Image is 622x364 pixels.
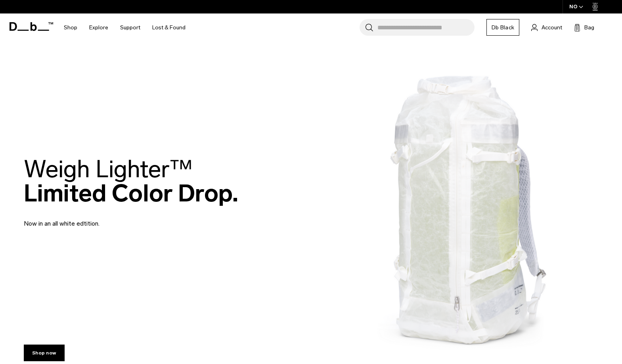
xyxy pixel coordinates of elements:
span: Account [542,23,562,32]
a: Lost & Found [152,13,186,42]
nav: Main Navigation [58,13,191,42]
span: Weigh Lighter™ [24,155,193,184]
button: Bag [574,23,594,32]
a: Shop [64,13,77,42]
a: Account [531,23,562,32]
h2: Limited Color Drop. [24,157,238,205]
a: Shop now [24,345,65,361]
a: Db Black [486,19,519,36]
a: Explore [89,13,108,42]
p: Now in an all white edtition. [24,209,214,228]
span: Bag [584,23,594,32]
a: Support [120,13,140,42]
